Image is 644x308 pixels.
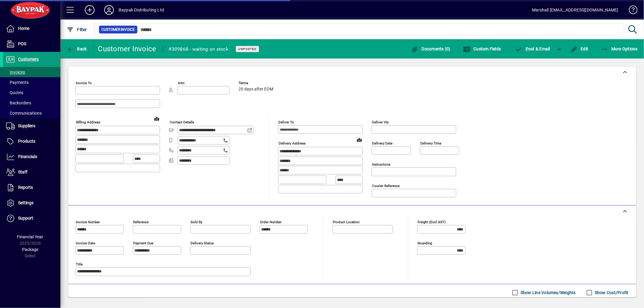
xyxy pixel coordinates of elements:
[22,247,38,252] span: Package
[260,220,282,224] mat-label: Order number
[65,43,88,54] button: Back
[133,220,149,224] mat-label: Reference
[3,37,60,52] a: POS
[6,80,29,85] span: Payments
[372,141,392,145] mat-label: Delivery date
[169,44,229,54] div: #309868 - waiting on stock
[3,87,60,98] a: Quotes
[18,185,33,190] span: Reports
[601,46,638,51] span: More Options
[463,46,501,51] span: Custom Fields
[3,77,60,87] a: Payments
[76,220,100,224] mat-label: Invoice number
[570,46,588,51] span: Edit
[3,98,60,108] a: Backorders
[239,87,273,92] span: 20 days after EOM
[569,43,590,54] button: Edit
[178,81,184,85] mat-label: Attn
[418,220,446,224] mat-label: Freight (excl GST)
[418,241,432,245] mat-label: Rounding
[18,123,35,128] span: Suppliers
[191,241,214,245] mat-label: Delivery status
[333,220,360,224] mat-label: Product location
[191,220,202,224] mat-label: Sold by
[17,234,43,239] span: Financial Year
[532,5,618,15] div: Marshall [EMAIL_ADDRESS][DOMAIN_NAME]
[60,43,94,54] app-page-header-button: Back
[101,27,135,33] span: Customer Invoice
[152,114,162,123] a: View on map
[354,135,364,144] a: View on map
[3,21,60,36] a: Home
[3,67,60,77] a: Invoices
[98,44,156,54] div: Customer Invoice
[18,41,26,46] span: POS
[372,162,390,167] mat-label: Instructions
[6,111,42,116] span: Communications
[420,141,441,145] mat-label: Delivery time
[18,57,39,62] span: Customers
[133,241,153,245] mat-label: Payment due
[462,43,503,54] button: Custom Fields
[6,70,25,75] span: Invoices
[18,154,37,159] span: Financials
[624,1,636,21] a: Knowledge Base
[6,100,31,105] span: Backorders
[67,46,87,51] span: Back
[6,90,23,95] span: Quotes
[512,43,553,54] button: Post & Email
[65,24,88,35] button: Filter
[3,108,60,118] a: Communications
[239,81,275,85] span: Terms
[410,43,452,54] button: Documents (0)
[119,5,164,15] div: Baypak Distributing Ltd
[519,290,576,296] label: Show Line Volumes/Weights
[526,46,528,51] span: P
[515,46,550,51] span: ost & Email
[3,211,60,226] a: Support
[278,120,294,124] mat-label: Deliver To
[18,200,34,205] span: Settings
[594,290,629,296] label: Show Cost/Profit
[18,170,27,174] span: Staff
[3,119,60,134] a: Suppliers
[411,46,450,51] span: Documents (0)
[76,81,92,85] mat-label: Invoice To
[76,241,95,245] mat-label: Invoice date
[3,165,60,180] a: Staff
[600,43,639,54] button: More Options
[99,5,119,15] button: Profile
[3,195,60,211] a: Settings
[18,139,35,144] span: Products
[76,262,83,266] mat-label: Title
[18,216,33,221] span: Support
[3,149,60,164] a: Financials
[238,47,257,51] span: Unposted
[18,26,29,31] span: Home
[80,5,99,15] button: Add
[3,180,60,195] a: Reports
[372,120,389,124] mat-label: Deliver via
[67,27,87,32] span: Filter
[372,184,400,188] mat-label: Courier Reference
[3,134,60,149] a: Products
